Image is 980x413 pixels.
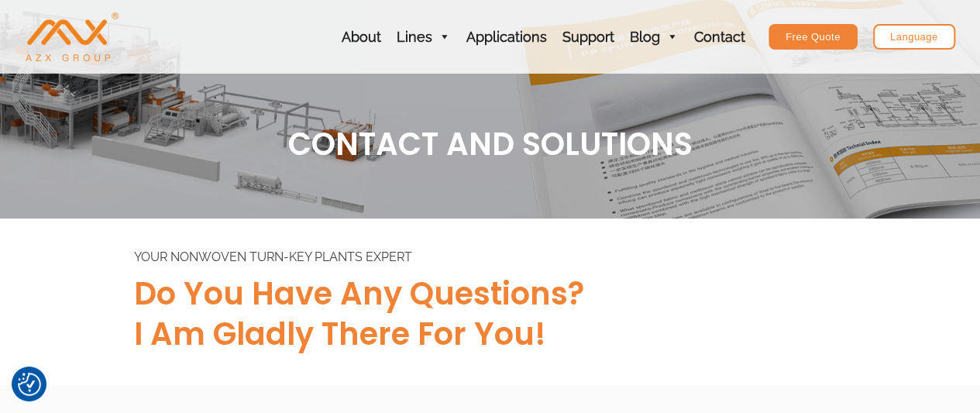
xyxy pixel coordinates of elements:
a: AZX Nonwoven Machine [26,29,119,43]
h1: CONTACT AND SOLUTIONS [57,124,924,164]
h2: Do you have any questions? I am gladly there for you! [134,274,924,354]
img: Revisit consent button [18,373,41,396]
a: Free Quote [769,24,858,50]
button: Consent Preferences [18,373,41,396]
div: YOUR NONWOVEN TURN-KEY PLANTS EXPERT [134,250,924,266]
a: Language [873,24,955,50]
